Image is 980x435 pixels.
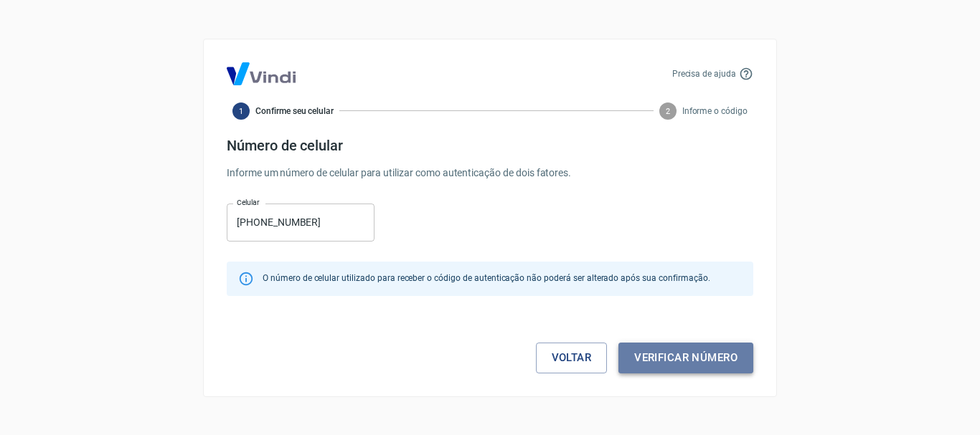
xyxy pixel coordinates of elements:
img: Logo Vind [227,62,296,85]
text: 2 [666,106,670,115]
div: O número de celular utilizado para receber o código de autenticação não poderá ser alterado após ... [263,266,710,292]
p: Precisa de ajuda [672,67,736,80]
label: Celular [237,197,260,208]
span: Confirme seu celular [255,105,334,118]
text: 1 [239,106,243,115]
p: Informe um número de celular para utilizar como autenticação de dois fatores. [227,166,753,181]
h4: Número de celular [227,137,753,154]
span: Informe o código [682,105,748,118]
button: Verificar número [618,343,753,373]
a: Voltar [536,343,608,373]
